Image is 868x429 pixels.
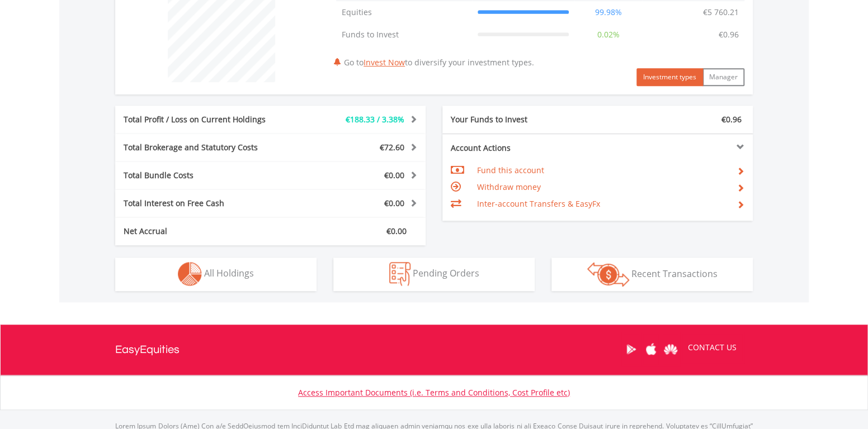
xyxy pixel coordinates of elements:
span: Recent Transactions [631,267,718,279]
img: pending_instructions-wht.png [389,262,411,286]
td: Inter-account Transfers & EasyFx [477,196,728,212]
button: All Holdings [115,258,317,291]
span: €0.96 [721,114,742,125]
button: Investment types [636,68,703,86]
span: €188.33 / 3.38% [346,114,404,125]
td: Fund this account [477,162,728,179]
td: 99.98% [574,1,643,23]
td: Funds to Invest [336,23,472,46]
span: €72.60 [380,142,404,152]
div: Account Actions [442,142,598,154]
td: €0.96 [713,23,744,46]
a: Access Important Documents (i.e. Terms and Conditions, Cost Profile etc) [298,387,570,398]
a: CONTACT US [680,332,744,363]
a: Google Play [621,332,641,366]
div: Net Accrual [115,226,296,237]
button: Pending Orders [333,258,535,291]
span: Pending Orders [413,267,479,279]
button: Recent Transactions [551,258,753,291]
a: EasyEquities [115,325,180,375]
div: Total Profit / Loss on Current Holdings [115,114,296,125]
td: Equities [336,1,472,23]
img: holdings-wht.png [178,262,202,286]
div: Your Funds to Invest [442,114,598,125]
span: €0.00 [384,198,404,208]
a: Invest Now [364,57,405,68]
a: Huawei [661,332,680,366]
div: Total Interest on Free Cash [115,198,296,209]
img: transactions-zar-wht.png [587,262,629,287]
td: €5 760.21 [697,1,744,23]
span: €0.00 [384,170,404,180]
a: Apple [641,332,661,366]
span: €0.00 [386,226,407,236]
td: Withdraw money [477,179,728,196]
div: Total Brokerage and Statutory Costs [115,142,296,153]
button: Manager [702,68,744,86]
div: Total Bundle Costs [115,170,296,181]
td: 0.02% [574,23,643,46]
span: All Holdings [204,267,254,279]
